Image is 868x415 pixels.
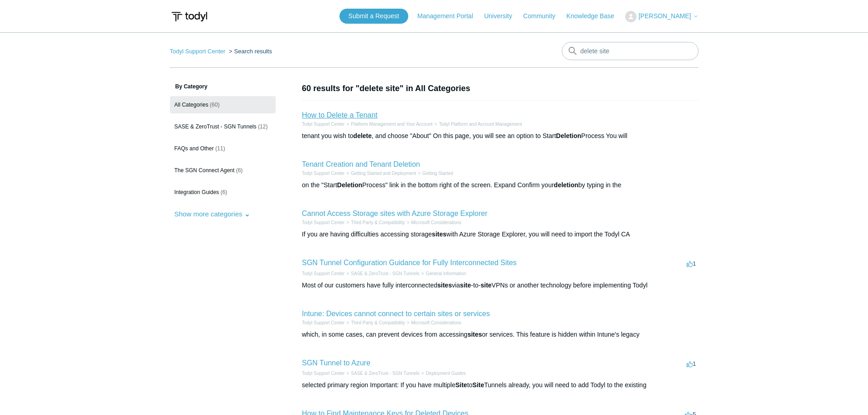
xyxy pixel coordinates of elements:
[170,48,227,55] li: Todyl Support Center
[302,131,699,141] div: tenant you wish to , and choose "About" On this page, you will see an option to Start Process You...
[625,11,698,22] button: [PERSON_NAME]
[302,380,699,390] div: selected primary region Important: If you have multiple to Tunnels already, you will need to add ...
[411,220,462,225] a: Microsoft Considerations
[170,118,276,135] a: SASE & ZeroTrust - SGN Tunnels (12)
[236,167,243,174] span: (6)
[210,102,220,108] span: (60)
[484,11,521,21] a: University
[351,371,419,376] a: SASE & ZeroTrust - SGN Tunnels
[302,270,345,277] li: Todyl Support Center
[337,181,362,189] em: Deletion
[175,145,214,152] span: FAQs and Other
[460,282,471,289] em: site
[302,259,517,266] a: SGN Tunnel Configuration Guidance for Fully Interconnected Sites
[687,260,696,267] span: 1
[302,330,699,339] div: which, in some cases, can prevent devices from accessing or services. This feature is hidden with...
[344,319,405,326] li: Third Party & Compatibility
[227,48,272,55] li: Search results
[344,219,405,226] li: Third Party & Compatibility
[302,271,345,276] a: Todyl Support Center
[302,170,345,177] li: Todyl Support Center
[302,160,420,168] a: Tenant Creation and Tenant Deletion
[405,219,462,226] li: Microsoft Considerations
[422,171,453,176] a: Getting Started
[175,102,209,108] span: All Categories
[351,271,419,276] a: SASE & ZeroTrust - SGN Tunnels
[351,171,416,176] a: Getting Started and Deployment
[221,189,227,195] span: (6)
[426,271,466,276] a: General Information
[302,220,345,225] a: Todyl Support Center
[302,371,345,376] a: Todyl Support Center
[170,96,276,113] a: All Categories (60)
[432,121,522,128] li: Todyl Platform and Account Management
[302,230,699,239] div: If you are having difficulties accessing storage with Azure Storage Explorer, you will need to im...
[351,122,432,127] a: Platform Management and Your Account
[302,210,488,217] a: Cannot Access Storage sites with Azure Storage Explorer
[302,319,345,326] li: Todyl Support Center
[170,162,276,179] a: The SGN Connect Agent (6)
[302,180,699,190] div: on the "Start Process" link in the bottom right of the screen. Expand Confirm your by typing in the
[481,282,492,289] em: site
[411,320,462,325] a: Microsoft Considerations
[353,132,371,139] em: delete
[556,132,581,139] em: Deletion
[523,11,565,21] a: Community
[426,371,466,376] a: Deployment Guides
[420,270,466,277] li: General Information
[432,231,447,238] em: sites
[175,167,235,174] span: The SGN Connect Agent
[416,170,453,177] li: Getting Started
[344,370,419,377] li: SASE & ZeroTrust - SGN Tunnels
[473,381,484,389] em: Site
[455,381,467,389] em: Site
[302,122,345,127] a: Todyl Support Center
[170,8,209,25] img: Todyl Support Center Help Center home page
[175,123,257,130] span: SASE & ZeroTrust - SGN Tunnels
[420,370,466,377] li: Deployment Guides
[302,82,699,95] h1: 60 results for "delete site" in All Categories
[302,320,345,325] a: Todyl Support Center
[302,310,490,318] a: Intune: Devices cannot connect to certain sites or services
[170,82,276,91] h3: By Category
[302,281,699,290] div: Most of our customers have fully interconnected via -to- VPNs or another technology before implem...
[439,122,522,127] a: Todyl Platform and Account Management
[437,282,452,289] em: sites
[170,140,276,157] a: FAQs and Other (11)
[566,11,623,21] a: Knowledge Base
[339,9,408,24] a: Submit a Request
[344,270,419,277] li: SASE & ZeroTrust - SGN Tunnels
[302,219,345,226] li: Todyl Support Center
[417,11,482,21] a: Management Portal
[170,184,276,201] a: Integration Guides (6)
[302,370,345,377] li: Todyl Support Center
[562,42,699,60] input: Search
[687,360,696,367] span: 1
[344,170,416,177] li: Getting Started and Deployment
[554,181,579,189] em: deletion
[216,145,225,152] span: (11)
[405,319,462,326] li: Microsoft Considerations
[638,12,691,20] span: [PERSON_NAME]
[344,121,432,128] li: Platform Management and Your Account
[351,220,405,225] a: Third Party & Compatibility
[467,331,482,338] em: sites
[302,121,345,128] li: Todyl Support Center
[302,111,378,119] a: How to Delete a Tenant
[258,123,267,130] span: (12)
[302,359,370,367] a: SGN Tunnel to Azure
[175,189,219,195] span: Integration Guides
[170,48,226,55] a: Todyl Support Center
[170,205,255,222] button: Show more categories
[302,171,345,176] a: Todyl Support Center
[351,320,405,325] a: Third Party & Compatibility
